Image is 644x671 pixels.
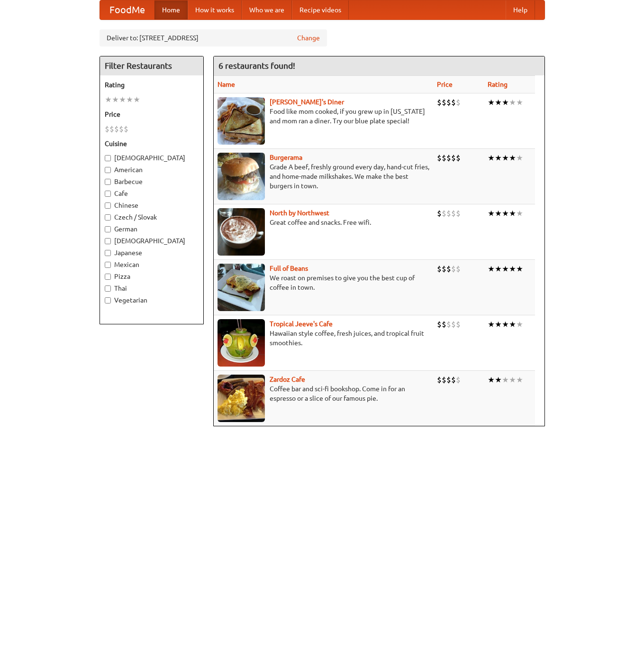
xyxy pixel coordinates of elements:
[488,97,495,108] li: ★
[105,284,199,293] label: Thai
[509,153,516,163] li: ★
[105,224,199,234] label: German
[154,0,188,19] a: Home
[509,97,516,108] li: ★
[516,208,523,219] li: ★
[218,273,429,292] p: We roast on premises to give you the best cup of coffee in town.
[456,375,461,385] li: $
[105,189,199,198] label: Cafe
[218,162,429,191] p: Grade A beef, freshly ground every day, hand-cut fries, and home-made milkshakes. We make the bes...
[488,375,495,385] li: ★
[105,202,111,209] input: Chinese
[495,97,502,108] li: ★
[488,208,495,219] li: ★
[218,153,265,200] img: burgerama.jpg
[451,97,456,108] li: $
[451,264,456,274] li: $
[126,94,133,105] li: ★
[456,264,461,274] li: $
[105,236,199,246] label: [DEMOGRAPHIC_DATA]
[442,375,446,385] li: $
[105,262,111,268] input: Mexican
[105,139,199,148] h5: Cuisine
[451,319,456,330] li: $
[188,0,242,19] a: How it works
[292,0,349,19] a: Recipe videos
[270,98,344,106] a: [PERSON_NAME]'s Diner
[105,124,109,134] li: $
[270,265,308,272] a: Full of Beans
[218,81,235,88] a: Name
[109,124,114,134] li: $
[218,97,265,145] img: sallys.jpg
[218,218,429,227] p: Great coffee and snacks. Free wifi.
[100,0,154,19] a: FoodMe
[509,264,516,274] li: ★
[218,264,265,311] img: beans.jpg
[516,319,523,330] li: ★
[105,297,111,303] input: Vegetarian
[495,375,502,385] li: ★
[105,250,111,256] input: Japanese
[270,376,305,383] a: Zardoz Cafe
[446,208,451,219] li: $
[105,238,111,244] input: [DEMOGRAPHIC_DATA]
[105,165,199,175] label: American
[516,375,523,385] li: ★
[270,209,329,217] b: North by Northwest
[105,212,199,222] label: Czech / Slovak
[105,295,199,305] label: Vegetarian
[105,177,199,186] label: Barbecue
[270,320,333,328] b: Tropical Jeeve's Cafe
[119,94,126,105] li: ★
[124,124,128,134] li: $
[442,97,446,108] li: $
[218,384,429,403] p: Coffee bar and sci-fi bookshop. Come in for an espresso or a slice of our famous pie.
[437,153,442,163] li: $
[105,285,111,292] input: Thai
[105,155,111,161] input: [DEMOGRAPHIC_DATA]
[105,80,199,90] h5: Rating
[495,264,502,274] li: ★
[516,97,523,108] li: ★
[446,153,451,163] li: $
[502,319,509,330] li: ★
[105,248,199,257] label: Japanese
[502,153,509,163] li: ★
[100,29,327,46] div: Deliver to: [STREET_ADDRESS]
[218,319,265,367] img: jeeves.jpg
[442,208,446,219] li: $
[133,94,140,105] li: ★
[100,56,203,75] h4: Filter Restaurants
[502,208,509,219] li: ★
[509,375,516,385] li: ★
[451,375,456,385] li: $
[442,319,446,330] li: $
[446,97,451,108] li: $
[105,201,199,210] label: Chinese
[218,329,429,348] p: Hawaiian style coffee, fresh juices, and tropical fruit smoothies.
[502,97,509,108] li: ★
[105,214,111,221] input: Czech / Slovak
[105,167,111,173] input: American
[442,264,446,274] li: $
[516,264,523,274] li: ★
[242,0,292,19] a: Who we are
[437,81,453,88] a: Price
[105,272,199,281] label: Pizza
[437,319,442,330] li: $
[112,94,119,105] li: ★
[446,375,451,385] li: $
[502,264,509,274] li: ★
[488,319,495,330] li: ★
[105,274,111,280] input: Pizza
[488,81,508,88] a: Rating
[495,208,502,219] li: ★
[218,208,265,256] img: north.jpg
[437,375,442,385] li: $
[446,264,451,274] li: $
[446,319,451,330] li: $
[105,226,111,232] input: German
[456,97,461,108] li: $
